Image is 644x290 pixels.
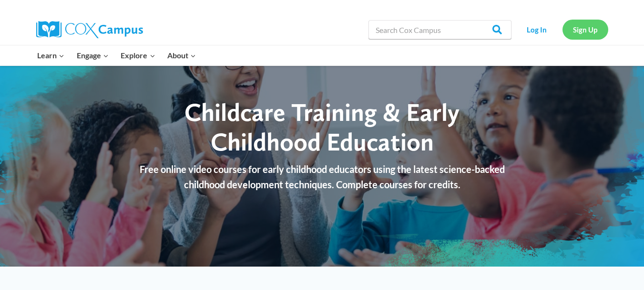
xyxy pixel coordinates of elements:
[31,45,202,65] nav: Primary Navigation
[368,20,511,39] input: Search Cox Campus
[31,45,71,65] button: Child menu of Learn
[161,45,202,65] button: Child menu of About
[184,97,460,157] span: Childcare Training & Early Childhood Education
[516,20,558,39] a: Log In
[129,161,515,192] p: Free online video courses for early childhood educators using the latest science-backed childhood...
[516,20,608,39] nav: Secondary Navigation
[115,45,162,65] button: Child menu of Explore
[71,45,115,65] button: Child menu of Engage
[36,21,143,38] img: Cox Campus
[562,20,608,39] a: Sign Up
